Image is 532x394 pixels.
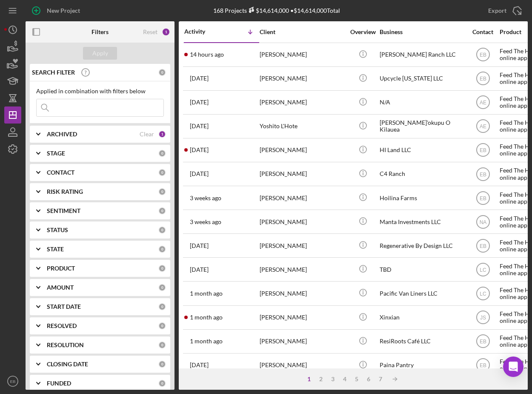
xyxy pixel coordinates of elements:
div: [PERSON_NAME] Ranch LLC [380,43,465,66]
div: 0 [158,341,166,349]
b: PRODUCT [47,265,75,272]
div: 4 [339,376,351,382]
text: AE [479,100,486,106]
div: Client [260,29,345,35]
text: JS [480,315,486,321]
div: Xinxian [380,306,465,329]
time: 2025-08-13 10:47 [190,219,221,225]
div: 0 [158,284,166,291]
b: SENTIMENT [47,207,80,214]
div: 6 [363,376,375,382]
div: Export [488,2,506,19]
div: 3 [327,376,339,382]
text: EB [479,147,486,153]
b: STATE [47,246,64,253]
div: [PERSON_NAME] [260,187,345,209]
div: 168 Projects • $14,614,000 Total [213,7,340,14]
div: Paina Pantry [380,354,465,377]
text: EB [479,52,486,58]
div: [PERSON_NAME] [260,67,345,90]
b: STAGE [47,150,65,157]
div: Pacific Van Liners LLC [380,282,465,305]
b: FUNDED [47,380,71,387]
text: EB [479,339,486,345]
text: EB [479,362,486,368]
div: [PERSON_NAME] [260,330,345,353]
div: 7 [375,376,386,382]
div: HI Land LLC [380,139,465,161]
div: [PERSON_NAME]'okupu O Kilauea [380,115,465,138]
div: 0 [158,207,166,215]
text: LC [480,267,486,273]
time: 2025-08-26 15:17 [190,99,209,106]
text: EB [479,195,486,201]
button: Apply [83,47,117,60]
b: CLOSING DATE [47,361,88,368]
time: 2025-07-28 03:38 [190,314,223,321]
div: Contact [467,29,499,35]
div: 0 [158,322,166,330]
div: N/A [380,91,465,114]
time: 2025-08-18 21:41 [190,170,209,177]
div: Hoilina Farms [380,187,465,209]
button: EB [4,373,21,390]
time: 2025-09-03 05:53 [190,51,224,58]
div: 0 [158,265,166,272]
div: [PERSON_NAME] [260,163,345,185]
div: Overview [347,29,379,35]
div: 1 [162,28,170,36]
div: Apply [92,47,108,60]
div: 0 [158,303,166,311]
time: 2025-07-28 21:17 [190,290,223,297]
div: Applied in combination with filters below [36,88,164,95]
div: [PERSON_NAME] [260,43,345,66]
div: [PERSON_NAME] [260,282,345,305]
div: Clear [140,131,154,138]
div: 0 [158,169,166,176]
b: RESOLUTION [47,342,84,348]
text: AE [479,124,486,129]
div: 1 [158,130,166,138]
div: [PERSON_NAME] [260,91,345,114]
time: 2025-08-20 15:42 [190,123,209,129]
button: New Project [26,2,89,19]
div: 1 [303,376,315,382]
b: RESOLVED [47,322,77,329]
div: Yoshito L'Hote [260,115,345,138]
div: 2 [315,376,327,382]
time: 2025-08-19 22:28 [190,147,209,153]
div: ResiRoots Café LLC [380,330,465,353]
time: 2025-08-07 22:21 [190,266,209,273]
div: Upcycle [US_STATE] LLC [380,67,465,90]
b: START DATE [47,303,81,310]
button: Export [480,2,528,19]
div: 0 [158,226,166,234]
b: Filters [92,29,109,35]
div: Regenerative By Design LLC [380,234,465,257]
time: 2025-07-16 23:35 [190,362,209,368]
div: [PERSON_NAME] [260,234,345,257]
time: 2025-08-28 20:44 [190,75,209,82]
div: New Project [47,2,80,19]
b: SEARCH FILTER [32,69,75,76]
div: [PERSON_NAME] [260,139,345,161]
div: 5 [351,376,363,382]
div: 0 [158,150,166,157]
div: 0 [158,245,166,253]
div: C4 Ranch [380,163,465,185]
div: 0 [158,380,166,387]
div: Reset [143,29,157,35]
b: AMOUNT [47,284,74,291]
div: [PERSON_NAME] [260,258,345,281]
div: [PERSON_NAME] [260,354,345,377]
b: STATUS [47,227,68,233]
text: EB [479,171,486,177]
div: Manta Investments LLC [380,210,465,233]
time: 2025-08-08 23:56 [190,242,209,249]
text: NA [479,219,486,225]
div: [PERSON_NAME] [260,306,345,329]
div: TBD [380,258,465,281]
text: EB [479,243,486,249]
div: Activity [184,28,222,35]
div: Open Intercom Messenger [503,357,523,377]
